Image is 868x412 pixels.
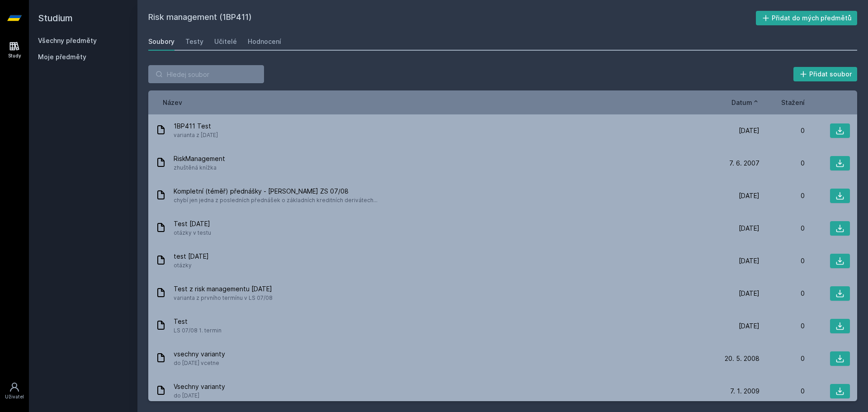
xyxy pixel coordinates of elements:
[174,163,225,172] span: zhuštěná knížka
[174,187,377,196] span: Kompletní (téměř) přednášky - [PERSON_NAME] ZS 07/08
[148,33,175,51] a: Soubory
[759,126,805,135] div: 0
[174,196,377,205] span: chybí jen jedna z posledních přednášek o základních kreditních derivátech...
[185,33,203,51] a: Testy
[739,289,759,298] span: [DATE]
[185,37,203,46] div: Testy
[739,256,759,265] span: [DATE]
[759,159,805,168] div: 0
[731,98,759,107] button: Datum
[729,159,759,168] span: 7. 6. 2007
[739,191,759,200] span: [DATE]
[148,65,264,83] input: Hledej soubor
[8,52,21,59] div: Study
[174,294,273,303] span: varianta z prvního termínu v LS 07/08
[174,326,222,335] span: LS 07/08 1. termin
[756,11,858,25] button: Přidat do mých předmětů
[174,359,225,368] span: do [DATE] vcetne
[174,122,218,131] span: 1BP411 Test
[731,98,752,107] span: Datum
[174,391,225,400] span: do [DATE]
[248,33,281,51] a: Hodnocení
[759,322,805,331] div: 0
[148,11,756,25] h2: Risk management (1BP411)
[38,52,86,62] span: Moje předměty
[174,382,225,391] span: Vsechny varianty
[759,256,805,265] div: 0
[214,33,237,51] a: Učitelé
[5,393,24,400] div: Uživatel
[174,228,211,237] span: otázky v testu
[2,36,27,64] a: Study
[174,219,211,228] span: Test [DATE]
[248,37,281,46] div: Hodnocení
[725,354,759,363] span: 20. 5. 2008
[174,317,222,326] span: Test
[38,37,97,44] a: Všechny předměty
[174,284,273,294] span: Test z risk managementu [DATE]
[739,322,759,331] span: [DATE]
[739,224,759,233] span: [DATE]
[174,252,209,261] span: test [DATE]
[174,154,225,163] span: RiskManagement
[214,37,237,46] div: Učitelé
[759,387,805,396] div: 0
[781,98,805,107] button: Stažení
[759,191,805,200] div: 0
[730,387,759,396] span: 7. 1. 2009
[759,289,805,298] div: 0
[148,37,175,46] div: Soubory
[759,224,805,233] div: 0
[174,131,218,140] span: varianta z [DATE]
[2,377,27,405] a: Uživatel
[739,126,759,135] span: [DATE]
[793,67,858,81] button: Přidat soubor
[174,350,225,359] span: vsechny varianty
[174,261,209,270] span: otázky
[759,354,805,363] div: 0
[163,98,182,107] button: Název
